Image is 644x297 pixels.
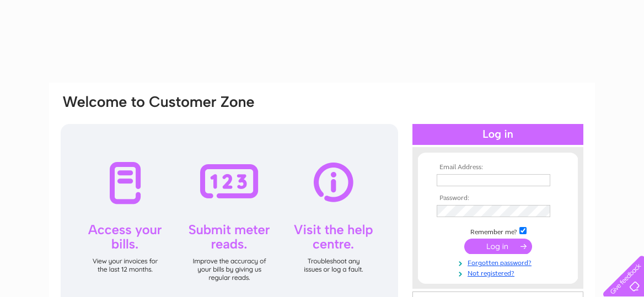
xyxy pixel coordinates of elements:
a: Not registered? [437,267,562,278]
td: Remember me? [434,225,562,236]
th: Email Address: [434,164,562,171]
input: Submit [464,239,532,254]
th: Password: [434,195,562,202]
a: Forgotten password? [437,257,562,267]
